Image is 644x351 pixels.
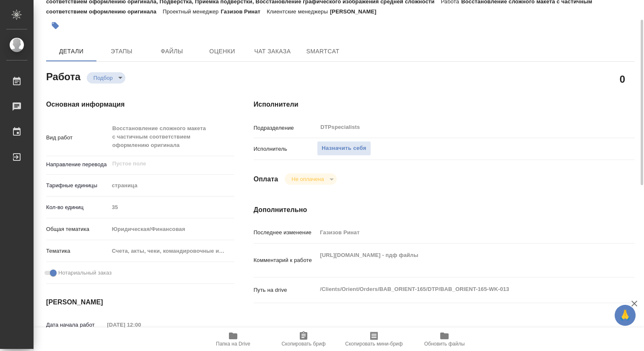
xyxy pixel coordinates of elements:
[112,159,215,169] input: Пустое поле
[51,46,91,57] span: Детали
[109,178,235,193] div: страница
[615,305,636,326] button: 🙏
[285,173,336,185] div: Подбор
[268,327,339,351] button: Скопировать бриф
[202,46,242,57] span: Оценки
[303,46,343,57] span: SmartCat
[46,203,109,212] p: Кол-во единиц
[46,181,109,190] p: Тарифные единицы
[254,100,635,110] h4: Исполнители
[104,319,177,331] input: Пустое поле
[317,141,371,156] button: Назначить себя
[281,341,325,347] span: Скопировать бриф
[46,225,109,233] p: Общая тематика
[254,124,317,132] p: Подразделение
[109,201,235,213] input: Пустое поле
[87,72,125,84] div: Подбор
[267,8,330,15] p: Клиентские менеджеры
[339,327,409,351] button: Скопировать мини-бриф
[221,8,267,15] p: Газизов Ринат
[163,8,221,15] p: Проектный менеджер
[46,68,80,84] h2: Работа
[254,174,278,184] h4: Оплата
[152,46,192,57] span: Файлы
[322,144,366,153] span: Назначить себя
[618,306,632,324] span: 🙏
[254,205,635,215] h4: Дополнительно
[409,327,480,351] button: Обновить файлы
[254,286,317,294] p: Путь на drive
[317,226,603,238] input: Пустое поле
[46,16,65,35] button: Добавить тэг
[101,46,142,57] span: Этапы
[46,160,109,169] p: Направление перевода
[46,247,109,255] p: Тематика
[216,341,250,347] span: Папка на Drive
[109,222,235,236] div: Юридическая/Финансовая
[198,327,268,351] button: Папка на Drive
[345,341,402,347] span: Скопировать мини-бриф
[424,341,465,347] span: Обновить файлы
[252,46,293,57] span: Чат заказа
[254,145,317,153] p: Исполнитель
[254,228,317,237] p: Последнее изменение
[46,321,104,329] p: Дата начала работ
[109,244,235,258] div: Счета, акты, чеки, командировочные и таможенные документы
[46,100,220,110] h4: Основная информация
[254,256,317,265] p: Комментарий к работе
[317,248,603,271] textarea: [URL][DOMAIN_NAME] - пдф файлы
[46,297,220,307] h4: [PERSON_NAME]
[317,282,603,296] textarea: /Clients/Orient/Orders/BAB_ORIENT-165/DTP/BAB_ORIENT-165-WK-013
[330,8,383,15] p: [PERSON_NAME]
[46,134,109,142] p: Вид работ
[620,72,625,86] h2: 0
[91,74,115,81] button: Подбор
[58,269,112,277] span: Нотариальный заказ
[289,175,326,183] button: Не оплачена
